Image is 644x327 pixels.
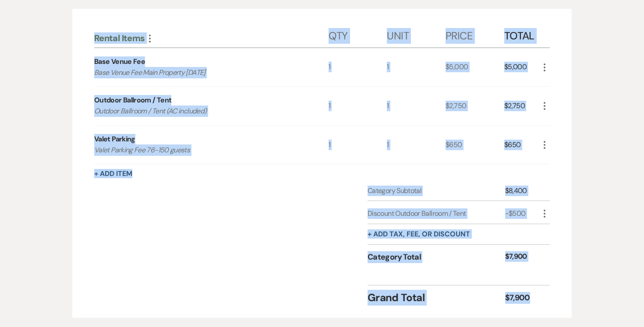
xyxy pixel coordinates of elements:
div: Unit [387,21,446,47]
div: 1 [387,126,446,164]
div: Category Total [368,251,505,263]
div: -$500 [505,208,539,219]
div: 1 [387,87,446,125]
div: $7,900 [505,251,539,263]
div: 1 [329,126,387,164]
div: $7,900 [505,292,539,304]
div: $8,400 [505,186,539,196]
div: Total [504,21,539,47]
div: $650 [504,126,539,164]
button: + Add tax, fee, or discount [368,231,470,238]
div: Price [446,21,504,47]
p: Valet Parking Fee 76-150 guests [94,144,305,156]
div: $2,750 [504,87,539,125]
div: $2,750 [446,87,504,125]
p: Base Venue Fee Main Property [DATE] [94,67,305,78]
button: + Add Item [94,170,132,177]
div: Qty [329,21,387,47]
div: Outdoor Ballroom / Tent [94,95,171,105]
div: Rental Items [94,32,329,44]
div: $5,000 [504,48,539,87]
div: $5,000 [446,48,504,87]
div: Discount Outdoor Ballroom / Tent [368,208,505,219]
p: Outdoor Ballroom / Tent (AC included) [94,105,305,117]
div: 1 [329,87,387,125]
div: $650 [446,126,504,164]
div: Grand Total [368,290,505,306]
div: Base Venue Fee [94,56,145,67]
div: Category Subtotal [368,186,505,196]
div: 1 [387,48,446,87]
div: Valet Parking [94,134,135,144]
div: 1 [329,48,387,87]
